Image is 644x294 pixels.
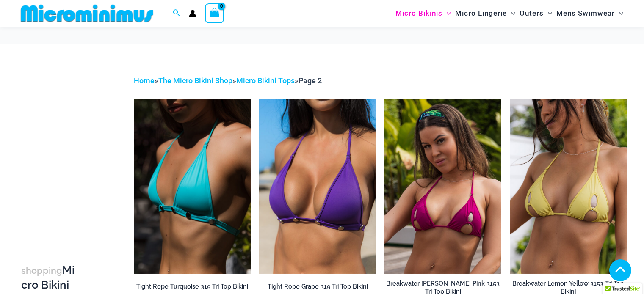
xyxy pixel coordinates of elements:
span: Menu Toggle [507,3,515,24]
h2: Tight Rope Turquoise 319 Tri Top Bikini [134,283,251,291]
span: Page 2 [299,76,322,85]
h2: Tight Rope Grape 319 Tri Top Bikini [259,283,376,291]
a: Mens SwimwearMenu ToggleMenu Toggle [554,3,625,24]
nav: Site Navigation [392,1,627,25]
a: Account icon link [189,10,196,17]
a: Tight Rope Turquoise 319 Tri Top Bikini [134,283,251,294]
a: Breakwater Berry Pink 3153 Tri 01Breakwater Berry Pink 3153 Tri Top 4956 Short 03Breakwater Berry... [384,99,501,274]
span: Menu Toggle [544,3,552,24]
a: View Shopping Cart, empty [205,3,224,23]
img: Tight Rope Turquoise 319 Tri Top 01 [134,99,251,274]
span: Micro Bikinis [395,3,442,24]
a: Tight Rope Grape 319 Tri Top Bikini [259,283,376,294]
a: OutersMenu ToggleMenu Toggle [517,3,554,24]
img: MM SHOP LOGO FLAT [17,4,157,23]
span: » » » [134,76,322,85]
a: Tight Rope Turquoise 319 Tri Top 01Tight Rope Turquoise 319 Tri Top 02Tight Rope Turquoise 319 Tr... [134,99,251,274]
span: Outers [520,3,544,24]
span: Mens Swimwear [556,3,615,24]
a: Micro Bikini Tops [236,76,295,85]
span: shopping [21,265,62,276]
img: Breakwater Berry Pink 3153 Tri 01 [384,99,501,274]
a: Home [134,76,155,85]
a: Search icon link [173,8,180,19]
img: Breakwater Lemon Yellow 3153 Tri Top 01 [510,99,627,274]
a: The Micro Bikini Shop [158,76,232,85]
a: Micro LingerieMenu ToggleMenu Toggle [453,3,517,24]
span: Menu Toggle [615,3,623,24]
span: Micro Lingerie [455,3,507,24]
a: Breakwater Lemon Yellow 3153 Tri Top 01Breakwater Lemon Yellow 3153 Tri Top 4856 micro 03Breakwat... [510,99,627,274]
a: Micro BikinisMenu ToggleMenu Toggle [393,3,453,24]
span: Menu Toggle [442,3,451,24]
a: Tight Rope Grape 319 Tri Top 01Tight Rope Grape 319 Tri Top 02Tight Rope Grape 319 Tri Top 02 [259,99,376,274]
img: Tight Rope Grape 319 Tri Top 01 [259,99,376,274]
iframe: TrustedSite Certified [21,68,97,237]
